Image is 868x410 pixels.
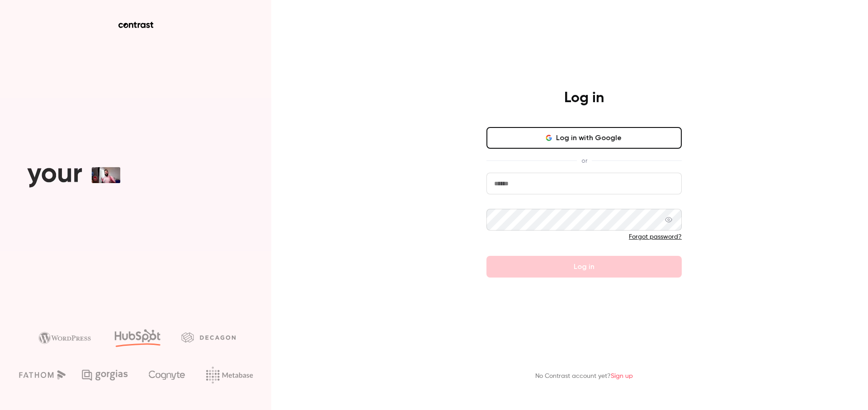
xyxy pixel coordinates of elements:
span: or [577,156,592,165]
a: Sign up [611,373,633,379]
button: Log in with Google [486,127,682,149]
a: Forgot password? [629,234,682,240]
img: decagon [181,332,236,342]
p: No Contrast account yet? [535,372,633,381]
h4: Log in [564,89,604,107]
